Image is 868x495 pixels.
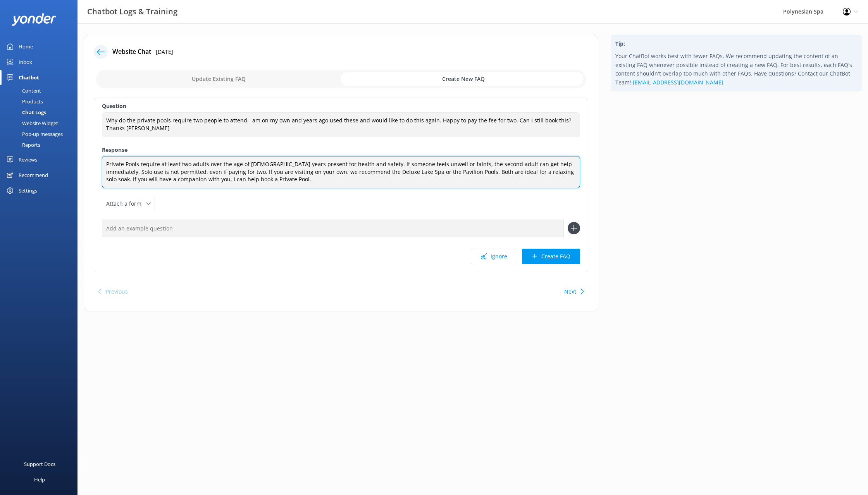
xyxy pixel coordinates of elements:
div: Reports [5,139,40,150]
div: Chatbot [19,70,39,85]
p: Your ChatBot works best with fewer FAQs. We recommend updating the content of an existing FAQ whe... [615,52,857,87]
div: Settings [19,183,37,198]
div: Home [19,39,33,54]
div: Recommend [19,167,48,183]
a: Pop-up messages [5,129,77,139]
div: Support Docs [24,456,55,472]
div: Inbox [19,54,32,70]
a: Website Widget [5,118,77,129]
button: Ignore [471,249,517,264]
div: Pop-up messages [5,129,63,139]
button: Next [564,284,576,299]
a: Products [5,96,77,107]
div: Content [5,85,41,96]
label: Question [102,102,580,110]
p: [DATE] [156,48,173,56]
div: Website Widget [5,118,58,129]
input: Add an example question [102,220,564,237]
h3: Chatbot Logs & Training [87,5,177,18]
div: Reviews [19,152,37,167]
img: yonder-white-logo.png [12,13,56,26]
h4: Tip: [615,40,857,48]
label: Response [102,146,580,154]
div: Products [5,96,43,107]
a: Reports [5,139,77,150]
a: Content [5,85,77,96]
textarea: Why do the private pools require two people to attend - am on my own and years ago used these and... [102,112,580,137]
textarea: Private Pools require at least two adults over the age of [DEMOGRAPHIC_DATA] years present for he... [102,156,580,188]
a: Chat Logs [5,107,77,118]
div: Help [34,472,45,487]
span: Attach a form [106,199,146,208]
h4: Website Chat [112,47,151,57]
a: [EMAIL_ADDRESS][DOMAIN_NAME] [633,79,723,86]
div: Chat Logs [5,107,46,118]
button: Create FAQ [522,249,580,264]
